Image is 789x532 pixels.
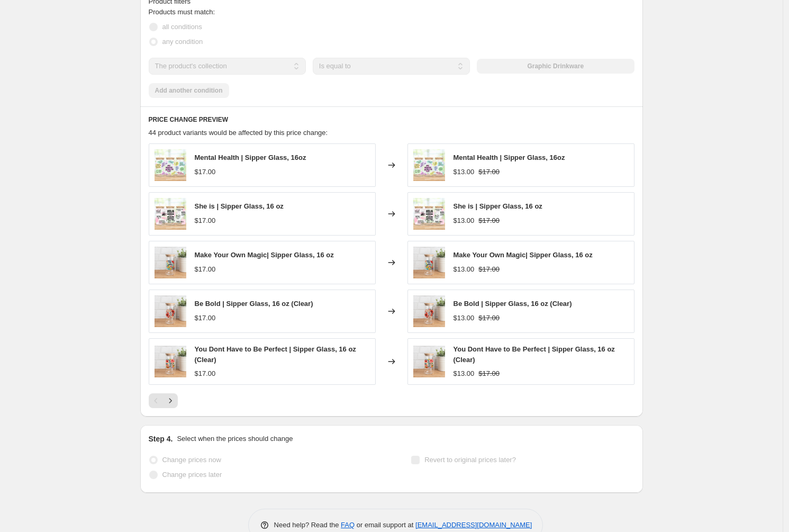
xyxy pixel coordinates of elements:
span: Be Bold | Sipper Glass, 16 oz (Clear) [195,300,313,308]
span: Need help? Read the [274,521,341,529]
span: any condition [162,38,203,46]
span: Be Bold | Sipper Glass, 16 oz (Clear) [454,300,572,308]
strike: $17.00 [478,215,500,226]
span: Revert to original prices later? [424,456,516,464]
div: $13.00 [454,368,475,379]
img: 3_5ef40e06-0799-46a3-a523-d6542cd0dc93_80x.png [413,346,445,377]
strike: $17.00 [478,264,500,275]
div: $17.00 [195,313,216,323]
img: 3_5ef40e06-0799-46a3-a523-d6542cd0dc93_80x.png [155,346,186,377]
span: Make Your Own Magic| Sipper Glass, 16 oz [195,251,334,259]
div: $13.00 [454,167,475,177]
div: $17.00 [195,167,216,177]
span: or email support at [355,521,415,529]
strike: $17.00 [478,167,500,177]
div: $13.00 [454,215,475,226]
strike: $17.00 [478,313,500,323]
div: $17.00 [195,215,216,226]
a: FAQ [341,521,355,529]
span: all conditions [162,23,202,31]
span: Change prices now [162,456,221,464]
span: You Dont Have to Be Perfect | Sipper Glass, 16 oz (Clear) [195,345,356,364]
div: $17.00 [195,264,216,275]
span: Mental Health | Sipper Glass, 16oz [195,154,306,161]
img: 4_0f78e18b-4ba6-4eb0-8135-bed8cac058fb_80x.png [155,198,186,230]
img: 3_bf26bd2b-193a-49d8-acfa-ee6cd3e1a289_80x.png [413,247,445,278]
h6: PRICE CHANGE PREVIEW [149,115,634,124]
nav: Pagination [149,393,178,408]
span: Change prices later [162,471,222,479]
img: 3_bf26bd2b-193a-49d8-acfa-ee6cd3e1a289_80x.png [155,247,186,278]
img: 4_0f78e18b-4ba6-4eb0-8135-bed8cac058fb_80x.png [413,198,445,230]
span: Mental Health | Sipper Glass, 16oz [454,154,565,161]
strike: $17.00 [478,368,500,379]
div: $13.00 [454,264,475,275]
img: mentalhealth1_80x.png [155,149,186,181]
img: mentalhealth1_80x.png [413,149,445,181]
span: She is | Sipper Glass, 16 oz [454,202,542,210]
p: Select when the prices should change [177,434,293,444]
span: 44 product variants would be affected by this price change: [149,129,328,137]
span: Make Your Own Magic| Sipper Glass, 16 oz [454,251,593,259]
img: 3_0bc53ee1-c22e-4f84-9777-2d79ccfd9401_80x.png [413,295,445,327]
span: Products must match: [149,8,215,16]
div: $17.00 [195,368,216,379]
span: She is | Sipper Glass, 16 oz [195,202,284,210]
h2: Step 4. [149,434,173,444]
span: You Dont Have to Be Perfect | Sipper Glass, 16 oz (Clear) [454,345,615,364]
div: $13.00 [454,313,475,323]
button: Next [163,393,178,408]
a: [EMAIL_ADDRESS][DOMAIN_NAME] [415,521,532,529]
img: 3_0bc53ee1-c22e-4f84-9777-2d79ccfd9401_80x.png [155,295,186,327]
